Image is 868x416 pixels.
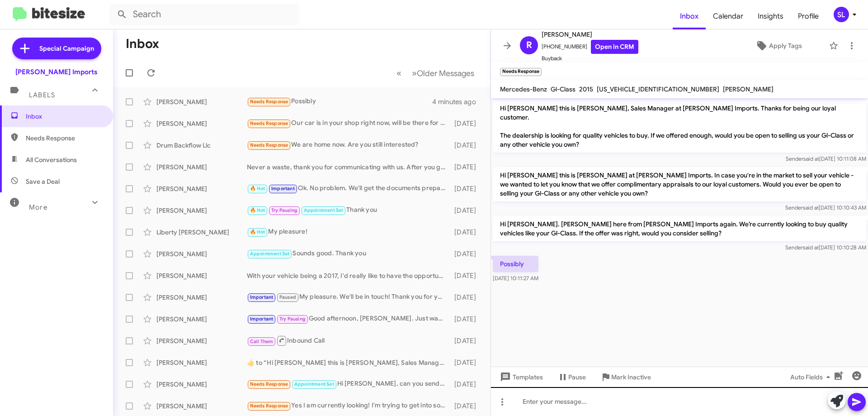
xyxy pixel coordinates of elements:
[706,3,750,29] a: Calendar
[247,314,450,324] div: Good afternoon, [PERSON_NAME]. Just wanted to check in with you to see if you've had an opportuni...
[785,244,866,251] span: Sender [DATE] 10:10:28 AM
[304,207,344,213] span: Appointment Set
[450,228,483,237] div: [DATE]
[500,68,542,76] small: Needs Response
[156,228,247,237] div: Liberty [PERSON_NAME]
[450,271,483,280] div: [DATE]
[156,358,247,367] div: [PERSON_NAME]
[542,54,638,63] span: Buyback
[247,96,432,107] div: Possibly
[250,403,288,409] span: Needs Response
[432,97,483,106] div: 4 minutes ago
[250,381,288,387] span: Needs Response
[26,155,77,164] span: All Conversations
[450,402,483,411] div: [DATE]
[156,271,247,280] div: [PERSON_NAME]
[450,163,483,172] div: [DATE]
[156,380,247,389] div: [PERSON_NAME]
[803,204,819,211] span: said at
[26,112,103,121] span: Inbox
[450,336,483,345] div: [DATE]
[26,134,103,143] span: Needs Response
[156,402,247,411] div: [PERSON_NAME]
[750,3,791,29] a: Insights
[247,292,450,302] div: My pleasure. We'll be in touch! Thank you for your time and have a great day!
[450,119,483,128] div: [DATE]
[250,99,288,105] span: Needs Response
[247,183,450,194] div: Ok. No problem. We'll get the documents prepared and have them sent out as soon as possible. Than...
[156,293,247,302] div: [PERSON_NAME]
[493,275,538,282] span: [DATE] 10:11:27 AM
[12,38,101,59] a: Special Campaign
[247,271,450,280] div: With your vehicle being a 2017, I'd really like to have the opportunity to take a look at it in p...
[493,167,866,201] p: Hi [PERSON_NAME] this is [PERSON_NAME] at [PERSON_NAME] Imports. In case you're in the market to ...
[732,38,825,54] button: Apply Tags
[156,206,247,215] div: [PERSON_NAME]
[250,251,290,257] span: Appointment Set
[109,4,299,25] input: Search
[568,369,586,385] span: Pause
[271,207,297,213] span: Try Pausing
[26,177,60,186] span: Save a Deal
[156,97,247,106] div: [PERSON_NAME]
[156,119,247,128] div: [PERSON_NAME]
[450,141,483,150] div: [DATE]
[611,369,651,385] span: Mark Inactive
[450,358,483,367] div: [DATE]
[279,294,296,300] span: Paused
[250,186,265,191] span: 🔥 Hot
[551,85,576,93] span: Gl-Class
[790,369,834,385] span: Auto Fields
[500,85,547,93] span: Mercedes-Benz
[247,335,450,346] div: Inbound Call
[247,205,450,215] div: Thank you
[542,40,638,54] span: [PHONE_NUMBER]
[271,186,295,191] span: Important
[542,29,638,40] span: [PERSON_NAME]
[247,227,450,237] div: My pleasure!
[406,64,480,82] button: Next
[493,100,866,153] p: Hi [PERSON_NAME] this is [PERSON_NAME], Sales Manager at [PERSON_NAME] Imports. Thanks for being ...
[826,7,858,22] button: SL
[247,163,450,172] div: Never a waste, thank you for communicating with us. After you get your credit repaired feel free ...
[247,118,450,129] div: Our car is in your shop right now, will be there for a few days.
[550,369,593,385] button: Pause
[803,244,819,251] span: said at
[412,67,417,79] span: »
[791,3,826,29] a: Profile
[803,155,819,162] span: said at
[250,316,274,322] span: Important
[250,294,274,300] span: Important
[250,120,288,126] span: Needs Response
[247,379,450,389] div: Hi [PERSON_NAME], can you send me some pics of a [PERSON_NAME]-350 2015 you have and confirm if i...
[493,216,866,241] p: Hi [PERSON_NAME]. [PERSON_NAME] here from [PERSON_NAME] Imports again. We’re currently looking to...
[247,358,450,367] div: ​👍​ to “ Hi [PERSON_NAME] this is [PERSON_NAME], Sales Manager at [PERSON_NAME] Imports. Thanks f...
[723,85,774,93] span: [PERSON_NAME]
[450,184,483,193] div: [DATE]
[156,163,247,172] div: [PERSON_NAME]
[247,249,450,259] div: Sounds good. Thank you
[450,315,483,324] div: [DATE]
[156,315,247,324] div: [PERSON_NAME]
[396,67,401,79] span: «
[673,3,706,29] a: Inbox
[250,229,265,235] span: 🔥 Hot
[15,67,98,77] div: [PERSON_NAME] Imports
[156,184,247,193] div: [PERSON_NAME]
[39,44,94,53] span: Special Campaign
[126,37,159,51] h1: Inbox
[294,381,334,387] span: Appointment Set
[247,140,450,150] div: We are home now. Are you still interested?
[156,249,247,258] div: [PERSON_NAME]
[29,91,55,99] span: Labels
[247,401,450,411] div: Yes I am currently looking! I'm trying to get into something with a cheaper payment can you tell ...
[834,7,849,22] div: SL
[450,380,483,389] div: [DATE]
[156,141,247,150] div: Drum Backflow Llc
[591,40,638,54] a: Open in CRM
[391,64,407,82] button: Previous
[493,256,538,272] p: Possibly
[769,38,802,54] span: Apply Tags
